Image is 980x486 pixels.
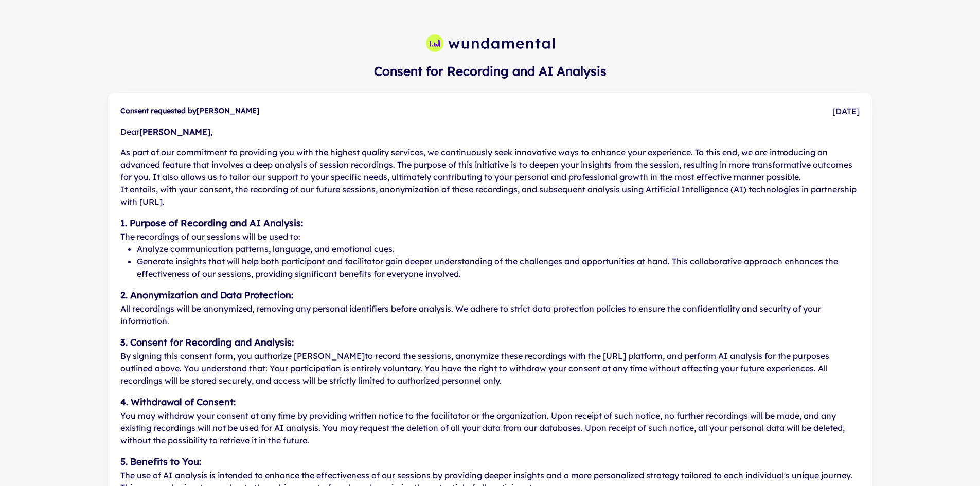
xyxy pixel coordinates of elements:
h6: 4. Withdrawal of Consent: [120,395,236,409]
h6: 1. Purpose of Recording and AI Analysis: [120,216,303,230]
p: Dear , [120,125,212,138]
p: By signing this consent form, you authorize [PERSON_NAME] to record the sessions, anonymize these... [120,350,860,387]
h6: 5. Benefits to You: [120,455,201,469]
h4: Consent for Recording and AI Analysis [12,62,968,80]
h6: 3. Consent for Recording and Analysis: [120,335,294,350]
h6: 2. Anonymization and Data Protection: [120,288,293,302]
p: Analyze communication patterns, language, and emotional cues. [137,243,860,255]
b: [PERSON_NAME] [197,106,260,115]
p: You may withdraw your consent at any time by providing written notice to the facilitator or the o... [120,409,860,446]
p: The recordings of our sessions will be used to: [120,230,300,243]
b: [PERSON_NAME] [139,127,210,137]
p: As part of our commitment to providing you with the highest quality services, we continuously see... [120,146,860,183]
p: It entails, with your consent, the recording of our future sessions, anonymization of these recor... [120,183,860,208]
p: Generate insights that will help both participant and facilitator gain deeper understanding of th... [137,255,860,280]
p: [DATE] [832,105,860,117]
h6: Consent requested by [120,105,260,117]
p: All recordings will be anonymized, removing any personal identifiers before analysis. We adhere t... [120,302,860,327]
